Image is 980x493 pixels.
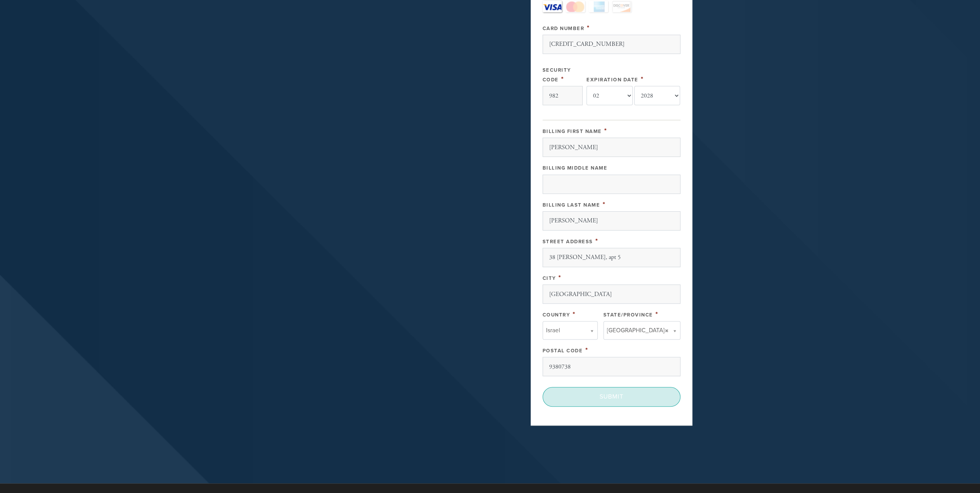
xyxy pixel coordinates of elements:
label: Postal Code [543,348,583,354]
span: This field is required. [561,75,564,83]
label: Country [543,312,570,318]
select: Expiration Date month [586,86,633,105]
label: Billing Last Name [543,202,600,208]
input: Submit [543,387,680,406]
span: This field is required. [641,75,644,83]
a: MasterCard [566,1,585,12]
label: Expiration Date [586,77,638,83]
label: State/Province [603,312,653,318]
span: This field is required. [585,346,588,354]
span: [GEOGRAPHIC_DATA] [607,325,665,335]
label: Street Address [543,239,593,245]
span: This field is required. [604,126,607,135]
span: This field is required. [603,200,606,209]
select: Expiration Date year [634,86,680,105]
label: Billing Middle Name [543,165,608,171]
span: This field is required. [655,310,658,318]
a: [GEOGRAPHIC_DATA] [603,321,680,340]
a: Israel [543,321,598,340]
label: Billing First Name [543,128,602,135]
span: Israel [546,325,560,335]
label: Security Code [543,67,571,83]
span: This field is required. [587,24,590,32]
span: This field is required. [595,237,598,245]
a: Amex [589,1,608,12]
label: City [543,275,556,281]
a: Visa [543,1,562,12]
span: This field is required. [573,310,576,318]
a: Discover [612,1,631,12]
label: Card Number [543,25,585,32]
span: This field is required. [558,273,561,282]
